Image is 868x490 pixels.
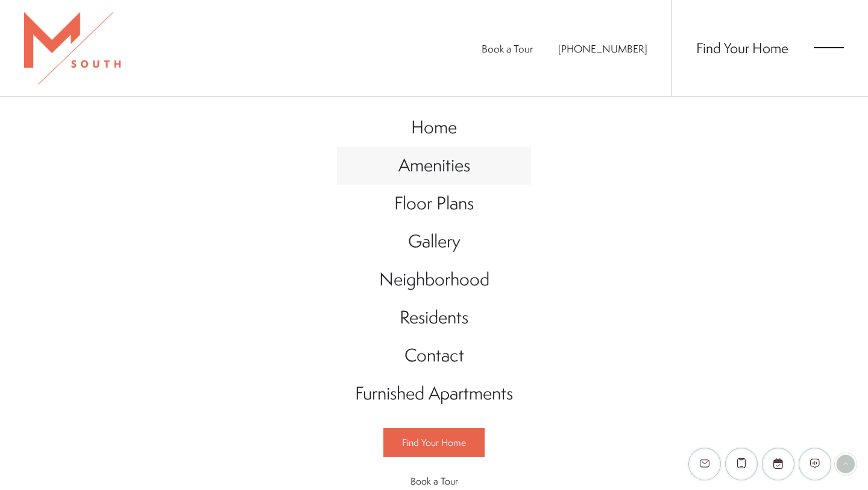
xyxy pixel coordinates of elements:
[402,436,466,449] span: Find Your Home
[379,267,489,291] span: Neighborhood
[394,191,474,215] span: Floor Plans
[337,109,531,147] a: Go to Home
[410,474,458,488] span: Book a Tour
[337,185,531,223] a: Go to Floor Plans
[337,261,531,299] a: Go to Neighborhood
[404,343,464,367] span: Contact
[558,42,647,56] a: Call Us at 813-570-8014
[383,428,485,457] a: Find Your Home
[558,42,647,56] span: [PHONE_NUMBER]
[337,223,531,261] a: Go to Gallery
[400,305,468,329] span: Residents
[337,299,531,337] a: Go to Residents
[814,42,844,53] button: Open Menu
[482,42,533,56] a: Book a Tour
[411,115,457,139] span: Home
[696,38,788,57] a: Find Your Home
[398,153,470,177] span: Amenities
[24,12,121,84] img: MSouth
[337,337,531,375] a: Go to Contact
[337,375,531,413] a: Go to Furnished Apartments (opens in a new tab)
[337,147,531,185] a: Go to Amenities
[355,381,513,406] span: Furnished Apartments
[408,229,461,253] span: Gallery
